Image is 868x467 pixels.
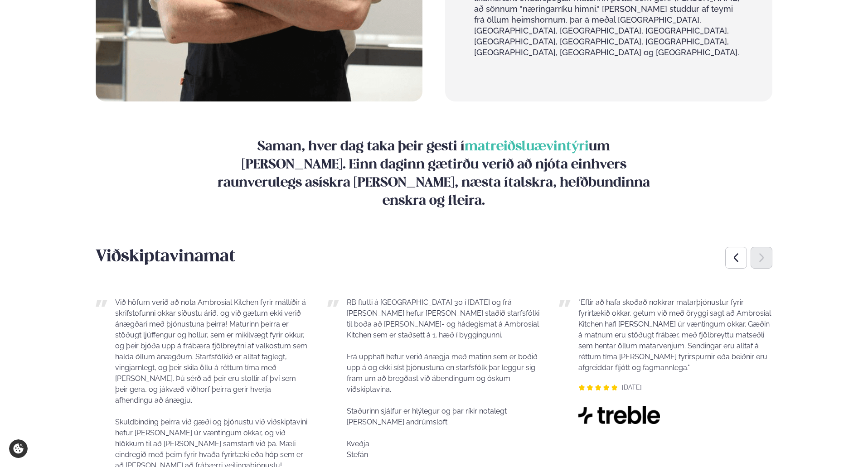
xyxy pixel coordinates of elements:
a: Cookie settings [9,439,28,458]
h4: Saman, hver dag taka þeir gesti í um [PERSON_NAME]. Einn daginn gætirðu verið að njóta einhvers r... [207,138,661,210]
div: Next slide [751,247,772,269]
span: matreiðsluævintýri [465,140,589,153]
span: Viðskiptavinamat [96,249,235,265]
img: image alt [578,406,660,424]
p: Kveðja Stefán [347,438,541,460]
p: Frá upphafi hefur verið ánægja með matinn sem er boðið upp á og ekki síst þjónustuna en starfsfól... [347,341,541,395]
p: RB flutti á [GEOGRAPHIC_DATA] 30 í [DATE] og frá [PERSON_NAME] hefur [PERSON_NAME] staðið starfsf... [347,297,541,341]
p: Staðurinn sjálfur er hlýlegur og þar ríkir notalegt [PERSON_NAME] andrúmsloft. [347,395,541,438]
div: Previous slide [725,247,747,269]
span: [DATE] [622,384,642,391]
span: "Eftir að hafa skoðað nokkrar matarþjónustur fyrir fyrirtækið okkar, getum við með öryggi sagt að... [578,298,771,372]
